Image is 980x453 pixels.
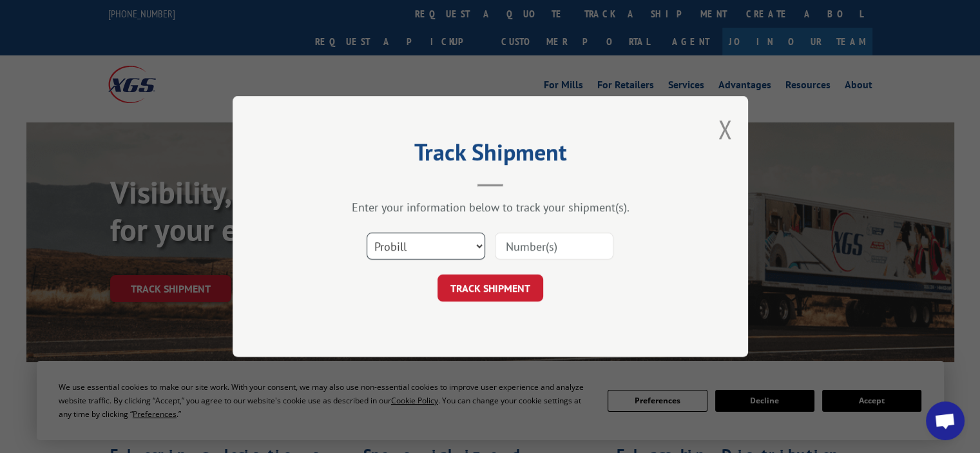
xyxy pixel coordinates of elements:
[297,200,684,215] div: Enter your information below to track your shipment(s).
[297,143,684,168] h2: Track Shipment
[437,275,543,302] button: TRACK SHIPMENT
[718,112,732,146] button: Close modal
[926,401,965,440] div: Open chat
[495,233,613,260] input: Number(s)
